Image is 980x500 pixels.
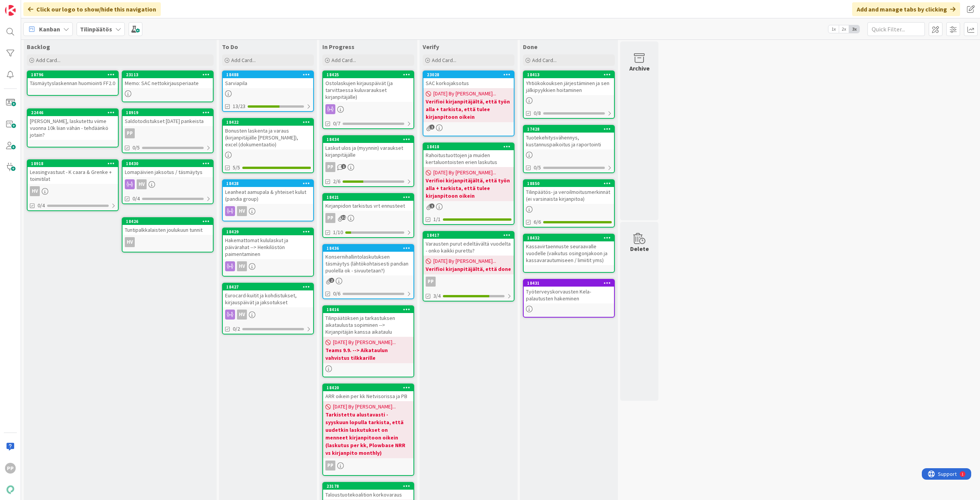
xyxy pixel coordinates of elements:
[222,283,314,334] a: 18427Eurocard-kuitit ja kohdistukset, kirjauspäivät ja jaksotuksetHV0/2
[433,292,441,300] span: 3/4
[223,71,313,78] div: 18488
[329,278,334,283] span: 2
[325,411,411,457] b: Tarkistettu alustavasti - syyskuun lopulla tarkista, että uudetkin laskutukset on menneet kirjanp...
[327,246,413,251] div: 18436
[527,181,614,186] div: 18850
[323,483,413,500] div: 23178Taloustuotekoalition korkovaraus
[122,160,213,177] div: 18430Lomapäivien jaksotus / täsmäytys
[137,179,147,189] div: HV
[323,483,413,490] div: 23178
[122,160,213,167] div: 18430
[322,135,414,187] a: 18434Laskut ulos ja (myynnin) varaukset kirjanpitäjällePP2/6
[30,186,40,196] div: HV
[31,110,118,115] div: 22446
[433,169,496,177] span: [DATE] By [PERSON_NAME]...
[524,71,614,95] div: 18413Yhtiökokouksen järjestäminen ja sen jälkipyykkien hoitaminen
[426,277,436,287] div: PP
[327,484,413,489] div: 23178
[322,384,414,476] a: 18420ARR oikein per kk Netvisorissa ja PB[DATE] By [PERSON_NAME]...Tarkistettu alustavasti - syys...
[333,338,396,346] span: [DATE] By [PERSON_NAME]...
[323,306,413,337] div: 18416Tilinpäätöksen ja tarkastuksen aikataulusta sopiminen --> Kirjanpitäjän kanssa aikataulu
[40,3,42,9] div: 1
[132,144,140,152] span: 0/5
[323,245,413,275] div: 18436Konsernihallintolaskutuksen täsmäytys (lähtökohtaisesti pandian puolella ok - sivuutetaan?)
[327,385,413,390] div: 18420
[327,307,413,312] div: 18416
[223,78,313,88] div: Sarviapila
[433,90,496,98] span: [DATE] By [PERSON_NAME]...
[122,167,213,177] div: Lomapäivien jaksotus / täsmäytys
[323,391,413,401] div: ARR oikein per kk Netvisorissa ja PB
[524,133,614,149] div: Tuotekehitysvähennys, kustannuspaikoitus ja raportointi
[80,25,112,33] b: Tilinpäätös
[423,232,514,256] div: 18417Varausten purut edeltävältä vuodelta - onko kaikki purettu?
[430,125,434,130] span: 1
[323,252,413,275] div: Konsernihallintolaskutuksen täsmäytys (lähtökohtaisesti pandian puolella ok - sivuutetaan?)
[333,228,343,236] span: 1/10
[524,234,614,241] div: 18432
[423,70,514,136] a: 23028SAC korkojaksotus[DATE] By [PERSON_NAME]...Verifioi kirjanpitäjältä, että työn alla + tarkis...
[423,239,514,256] div: Varausten purut edeltävältä vuodelta - onko kaikki purettu?
[223,71,313,88] div: 18488Sarviapila
[524,234,614,265] div: 18432Kassavirtaennuste seuraavalle vuodelle (vaikutus osingonjakoon ja kassavarautumiseen / limii...
[426,265,511,273] b: Verifioi kirjanpitäjältä, että done
[237,261,247,271] div: HV
[28,186,118,196] div: HV
[629,64,650,73] div: Archive
[630,244,649,253] div: Delete
[5,5,16,16] img: Visit kanbanzone.com
[527,126,614,132] div: 17428
[333,290,340,298] span: 0/6
[432,57,456,64] span: Add Card...
[23,2,161,16] div: Click our logo to show/hide this navigation
[122,109,213,126] div: 18919Saldotodistukset [DATE] pankeista
[534,164,541,172] span: 0/5
[325,461,335,470] div: PP
[323,136,413,143] div: 18434
[333,120,340,128] span: 0/7
[323,71,413,78] div: 18425
[852,2,960,16] div: Add and manage tabs by clicking
[233,164,240,172] span: 5/5
[27,43,50,51] span: Backlog
[28,109,118,116] div: 22446
[36,57,60,64] span: Add Card...
[223,228,313,259] div: 18429Hakemattomat kululaskut ja päivärahat --> Henkilöstön paimentaminen
[122,237,213,247] div: HV
[524,280,614,303] div: 18431Työterveyskorvausten Kela-palautusten hakeminen
[323,71,413,102] div: 18425Ostolaskujen kirjauspäivät (ja tarvittaessa kuluvaraukset kirjanpitäjälle)
[423,143,514,167] div: 18418Rahoitustuottojen ja muiden kertaluontoisten erien laskutus
[423,143,514,225] a: 18418Rahoitustuottojen ja muiden kertaluontoisten erien laskutus[DATE] By [PERSON_NAME]...Verifio...
[223,180,313,187] div: 18428
[430,203,434,208] span: 1
[28,116,118,140] div: [PERSON_NAME], laskutettu viime vuonna 10k liian vähän - tehdäänkö jotain?
[524,180,614,187] div: 18850
[524,126,614,149] div: 17428Tuotekehitysvähennys, kustannuspaikoitus ja raportointi
[323,194,413,211] div: 18421Kirjanpidon tarkistus vrt ennusteet
[323,461,413,470] div: PP
[122,71,213,88] div: 23113Memo: SAC nettokirjausperiaate
[322,305,414,377] a: 18416Tilinpäätöksen ja tarkastuksen aikataulusta sopiminen --> Kirjanpitäjän kanssa aikataulu[DAT...
[323,213,413,223] div: PP
[323,194,413,201] div: 18421
[223,180,313,204] div: 18428Leanheat aamupala & yhteiset kulut (pandia group)
[28,160,118,184] div: 18918Leasingvastuut - K caara & Grenke + toimitilat
[527,72,614,77] div: 18413
[323,306,413,313] div: 18416
[322,70,414,129] a: 18425Ostolaskujen kirjauspäivät (ja tarvittaessa kuluvaraukset kirjanpitäjälle)0/7
[524,71,614,78] div: 18413
[426,98,511,121] b: Verifioi kirjanpitäjältä, että työn alla + tarkista, että tulee kirjanpitoon oikein
[5,463,16,474] div: PP
[5,484,16,495] img: avatar
[322,193,414,238] a: 18421Kirjanpidon tarkistus vrt ennusteetPP1/10
[523,70,615,119] a: 18413Yhtiökokouksen järjestäminen ja sen jälkipyykkien hoitaminen0/8
[223,187,313,204] div: Leanheat aamupala & yhteiset kulut (pandia group)
[325,213,335,223] div: PP
[223,290,313,307] div: Eurocard-kuitit ja kohdistukset, kirjauspäivät ja jaksotukset
[532,57,557,64] span: Add Card...
[839,25,849,33] span: 2x
[423,231,514,302] a: 18417Varausten purut edeltävältä vuodelta - onko kaikki purettu?[DATE] By [PERSON_NAME]...Verifio...
[28,109,118,140] div: 22446[PERSON_NAME], laskutettu viime vuonna 10k liian vähän - tehdäänkö jotain?
[125,128,135,138] div: PP
[828,25,839,33] span: 1x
